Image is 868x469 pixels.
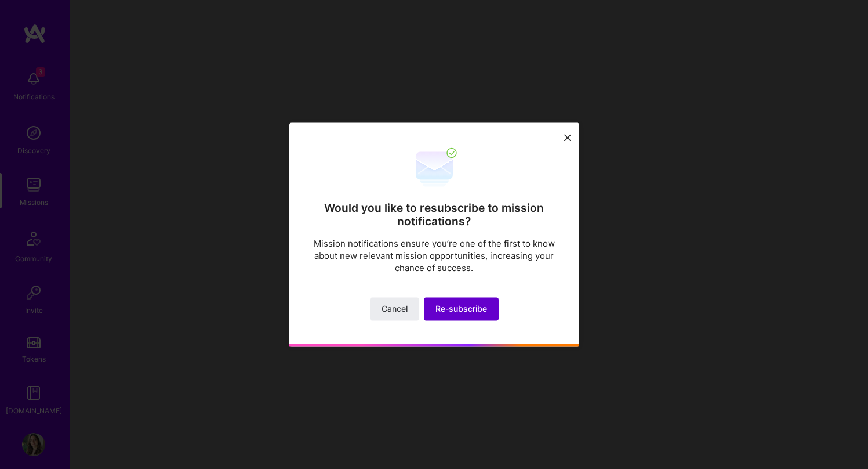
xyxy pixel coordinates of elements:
[424,298,499,321] button: Re-subscribe
[370,298,419,321] button: Cancel
[313,238,556,275] p: Mission notifications ensure you’re one of the first to know about new relevant mission opportuni...
[411,146,457,192] img: re-subscribe
[382,304,408,315] span: Cancel
[313,201,556,228] h2: Would you like to resubscribe to mission notifications?
[564,134,571,141] i: icon Close
[435,304,487,315] span: Re-subscribe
